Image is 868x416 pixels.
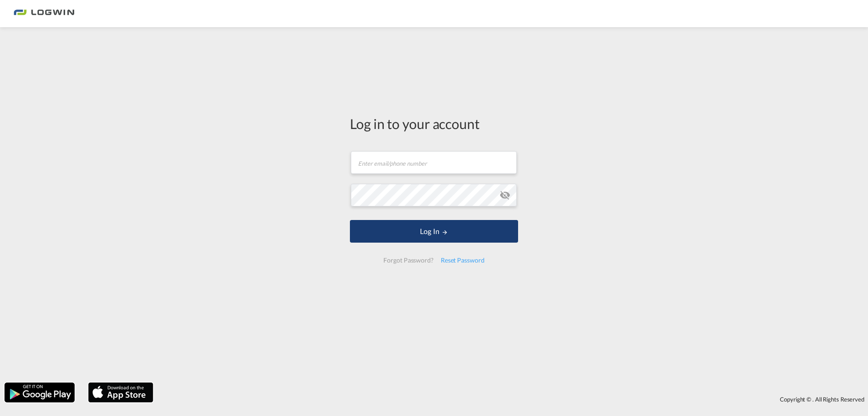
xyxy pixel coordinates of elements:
md-icon: icon-eye-off [500,190,510,201]
button: LOGIN [350,220,518,243]
img: apple.png [87,382,154,403]
input: Enter email/phone number [351,151,517,174]
div: Copyright © . All Rights Reserved [158,392,868,407]
div: Log in to your account [350,114,518,133]
div: Reset Password [437,252,488,268]
div: Forgot Password? [380,252,437,268]
img: bc73a0e0d8c111efacd525e4c8ad7d32.png [14,4,75,24]
img: google.png [4,382,75,403]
